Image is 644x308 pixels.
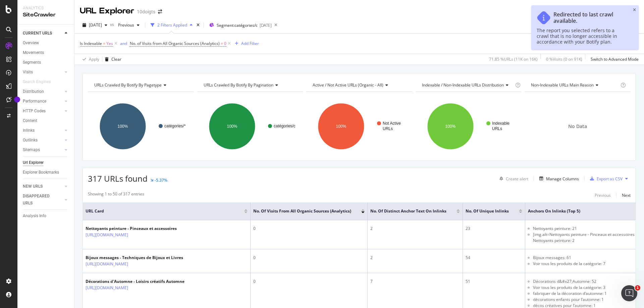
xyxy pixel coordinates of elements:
[537,27,627,45] div: The report you selected refers to a crawl that is no longer accessible in accordance with your Bo...
[445,124,455,129] text: 100%
[23,40,39,47] div: Overview
[274,124,296,128] text: catégories/c
[633,8,636,12] div: close toast
[416,97,522,156] svg: A chart.
[260,22,272,28] div: [DATE]
[422,82,504,88] span: Indexable / Non-Indexable URLs distribution
[23,88,63,95] a: Distribution
[622,191,631,199] button: Next
[23,193,57,207] div: DISAPPEARED URLS
[23,69,33,76] div: Visits
[88,191,144,199] div: Showing 1 to 50 of 317 entries
[86,208,243,214] span: URL Card
[595,191,611,199] button: Previous
[23,159,44,166] div: Url Explorer
[546,56,582,62] div: 0 % Visits ( 0 on 91K )
[204,82,273,88] span: URLs Crawled By Botify By pagination
[23,98,63,105] a: Performance
[23,49,69,56] a: Movements
[158,9,162,14] div: arrow-right-arrow-left
[421,80,514,90] h4: Indexable / Non-Indexable URLs Distribution
[537,175,579,183] button: Manage Columns
[89,22,102,28] span: 2025 May. 1st
[23,137,38,144] div: Outlinks
[370,226,460,232] div: 2
[23,127,35,134] div: Inlinks
[88,97,194,156] svg: A chart.
[489,56,538,62] div: 71.85 % URLs ( 11K on 16K )
[306,97,412,156] svg: A chart.
[466,255,522,261] div: 54
[88,173,148,184] span: 317 URLs found
[311,80,406,90] h4: Active / Not Active URLs
[207,20,272,30] button: Segment:catégories/c[DATE]
[195,22,201,28] div: times
[224,39,226,48] span: 0
[23,78,57,85] a: Search Engines
[336,124,346,129] text: 100%
[553,11,627,24] div: Redirected to last crawl available.
[86,232,128,238] a: [URL][DOMAIN_NAME]
[86,285,128,291] a: [URL][DOMAIN_NAME]
[531,82,594,88] span: Non-Indexable URLs Main Reason
[313,82,383,88] span: Active / Not Active URLs (organic - all)
[23,146,40,153] div: Sitemaps
[137,8,155,15] div: 10doigts
[93,80,188,90] h4: URLs Crawled By Botify By pagetype
[23,117,69,124] a: Content
[253,255,365,261] div: 0
[202,80,297,90] h4: URLs Crawled By Botify By pagination
[23,49,44,56] div: Movements
[23,183,63,190] a: NEW URLS
[370,208,446,214] span: No. of Distinct Anchor Text on Inlinks
[80,41,102,46] span: Is Indexable
[635,285,640,291] span: 1
[217,22,258,28] span: Segment: catégories/c
[23,137,63,144] a: Outlinks
[155,177,167,183] div: -5.37%
[253,208,351,214] span: No. of Visits from All Organic Sources (Analytics)
[80,20,110,30] button: [DATE]
[23,69,63,76] a: Visits
[23,88,44,95] div: Distribution
[157,22,187,28] div: 2 Filters Applied
[110,21,115,27] span: vs
[111,56,121,62] div: Clear
[23,212,46,220] div: Analysis Info
[23,169,59,176] div: Explorer Bookmarks
[89,56,99,62] div: Apply
[94,82,162,88] span: URLs Crawled By Botify By pagetype
[622,192,631,198] div: Next
[221,41,223,46] span: =
[546,176,579,182] div: Manage Columns
[130,41,220,46] span: No. of Visits from All Organic Sources (Analytics)
[23,146,63,153] a: Sitemaps
[497,173,528,184] button: Create alert
[23,59,69,66] a: Segments
[492,126,502,131] text: URLs
[23,169,69,176] a: Explorer Bookmarks
[23,30,63,37] a: CURRENT URLS
[120,41,127,46] div: and
[466,226,522,232] div: 23
[23,98,46,105] div: Performance
[23,30,52,37] div: CURRENT URLS
[106,39,113,48] span: Yes
[23,183,43,190] div: NEW URLS
[23,108,63,115] a: HTTP Codes
[14,97,20,103] div: Tooltip anchor
[80,54,99,65] button: Apply
[506,176,528,182] div: Create alert
[23,212,69,220] a: Analysis Info
[120,40,127,47] button: and
[164,124,186,128] text: catégories/*
[383,121,401,126] text: Not Active
[591,56,639,62] div: Switch to Advanced Mode
[80,5,134,17] div: URL Explorer
[103,41,105,46] span: =
[197,97,303,156] svg: A chart.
